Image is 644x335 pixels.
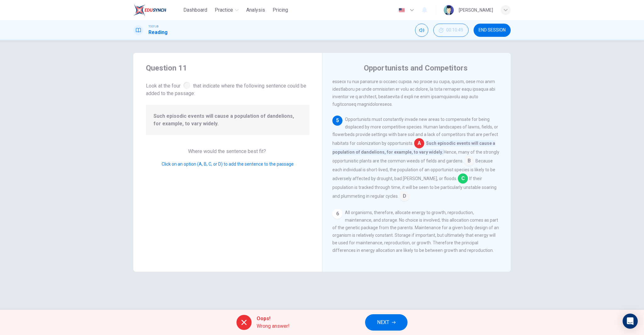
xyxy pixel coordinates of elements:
[433,24,469,37] div: Hide
[133,4,181,16] a: EduSynch logo
[398,8,406,13] img: en
[273,6,288,14] span: Pricing
[244,4,268,16] button: Analysis
[474,24,511,37] button: END SESSION
[332,209,342,219] div: 6
[146,63,309,73] h4: Question 11
[212,4,241,16] button: Practice
[377,318,389,327] span: NEXT
[332,158,495,181] span: Because each individual is short-lived, the population of an opportunist species is likely to be ...
[332,176,497,199] span: If their population is tracked through time, it will be seen to be particularly unstable soaring ...
[364,63,468,73] h4: Opportunists and Competitors
[365,314,408,331] button: NEXT
[133,4,166,16] img: EduSynch logo
[458,173,468,184] span: C
[181,4,210,16] button: Dashboard
[270,4,291,16] button: Pricing
[332,116,342,126] div: 5
[162,162,294,167] span: Click on an option (A, B, C, or D) to add the sentence to the passage
[433,24,469,37] button: 00:10:49
[148,29,168,36] h1: Reading
[257,315,290,322] span: Oops!
[332,117,498,146] span: Opportunists must constantly invade new areas to compensate for being displaced by more competiti...
[464,156,474,166] span: B
[446,28,463,33] span: 00:10:49
[257,322,290,330] span: Wrong answer!
[148,24,158,29] span: TOEFL®
[146,81,309,97] span: Look at the four that indicate where the following sentence could be added to the passage:
[414,138,424,148] span: A
[444,5,454,15] img: Profile picture
[246,6,265,14] span: Analysis
[399,191,409,201] span: D
[415,24,428,37] div: Mute
[479,28,506,33] span: END SESSION
[332,210,499,253] span: All organisms, therefore, allocate energy to growth, reproduction, maintenance, and storage. No c...
[459,6,493,14] div: [PERSON_NAME]
[623,314,638,329] div: Open Intercom Messenger
[215,6,233,14] span: Practice
[188,148,267,154] span: Where would the sentence best fit?
[153,112,302,128] span: Such episodic events will cause a population of dandelions, for example, to vary widely.
[183,6,207,14] span: Dashboard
